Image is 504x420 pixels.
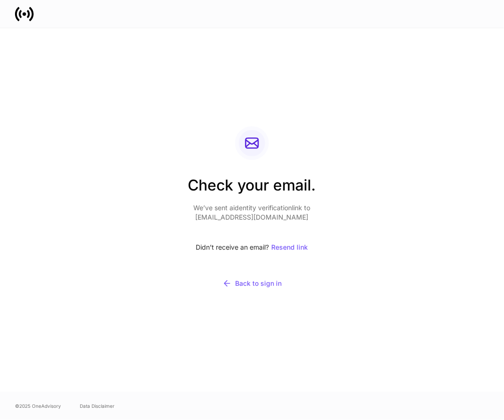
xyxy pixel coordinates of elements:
div: Didn’t receive an email? [188,237,316,258]
h2: Check your email. [188,175,316,203]
div: Back to sign in [222,279,282,288]
button: Resend link [271,237,308,258]
div: Resend link [271,244,308,251]
p: We’ve sent a identity verification link to [EMAIL_ADDRESS][DOMAIN_NAME] [188,203,316,222]
span: © 2025 OneAdvisory [15,402,61,410]
a: Data Disclaimer [80,402,115,410]
button: Back to sign in [188,273,316,294]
